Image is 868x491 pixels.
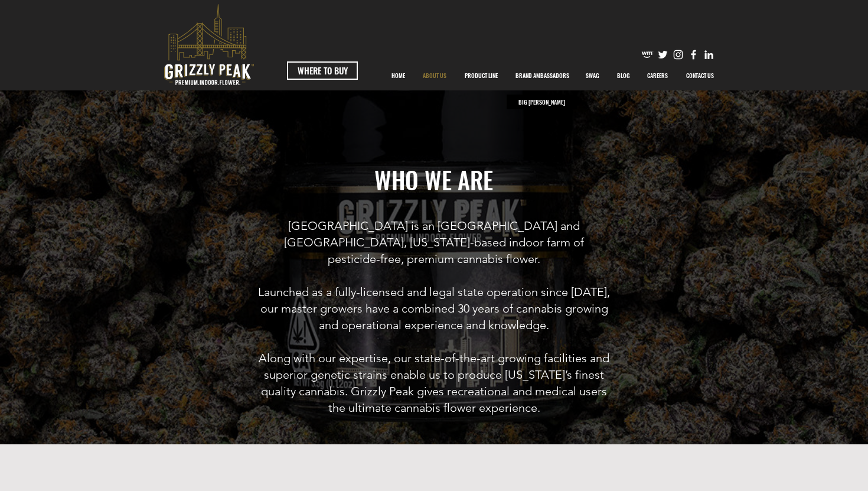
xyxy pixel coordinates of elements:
[580,61,605,90] p: SWAG
[611,61,636,90] p: BLOG
[677,61,723,90] a: CONTACT US
[672,48,684,61] img: Instagram
[638,61,677,90] a: CAREERS
[687,48,700,61] img: Facebook
[507,95,577,109] a: BIG [PERSON_NAME]
[657,48,669,61] img: Twitter
[507,61,577,90] div: BRAND AMBASSADORS
[258,285,610,332] span: Launched as a fully-licensed and legal state operation since [DATE], our master growers have a co...
[577,61,608,90] a: SWAG
[703,48,715,61] img: Likedin
[386,61,411,90] p: HOME
[374,162,493,197] span: WHO WE ARE
[515,95,568,109] p: BIG [PERSON_NAME]
[680,61,720,90] p: CONTACT US
[510,61,575,90] p: BRAND AMBASSADORS
[417,61,452,90] p: ABOUT US
[284,219,584,266] span: [GEOGRAPHIC_DATA] is an [GEOGRAPHIC_DATA] and [GEOGRAPHIC_DATA], [US_STATE]-based indoor farm of ...
[459,61,504,90] p: PRODUCT LINE
[382,61,414,90] a: HOME
[641,48,654,61] img: weedmaps
[608,61,638,90] a: BLOG
[298,64,348,77] span: WHERE TO BUY
[641,61,674,90] p: CAREERS
[259,351,609,415] span: Along with our expertise, our state-of-the-art growing facilities and superior genetic strains en...
[287,61,358,80] a: WHERE TO BUY
[414,61,455,90] a: ABOUT US
[641,48,715,61] ul: Social Bar
[164,4,254,85] svg: premium-indoor-flower
[382,61,723,90] nav: Site
[455,61,507,90] a: PRODUCT LINE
